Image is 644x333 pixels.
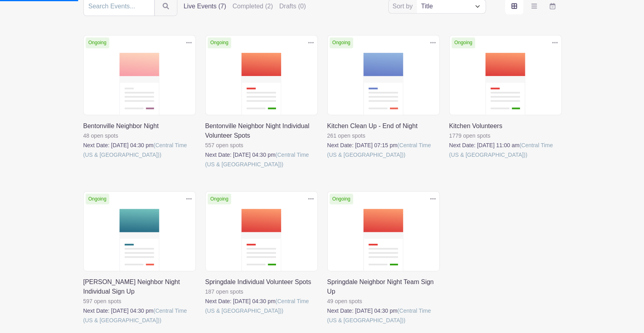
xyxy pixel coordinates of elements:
[392,2,415,11] label: Sort by
[184,2,226,11] label: Live Events (7)
[232,2,272,11] label: Completed (2)
[184,2,306,11] div: filters
[279,2,306,11] label: Drafts (0)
